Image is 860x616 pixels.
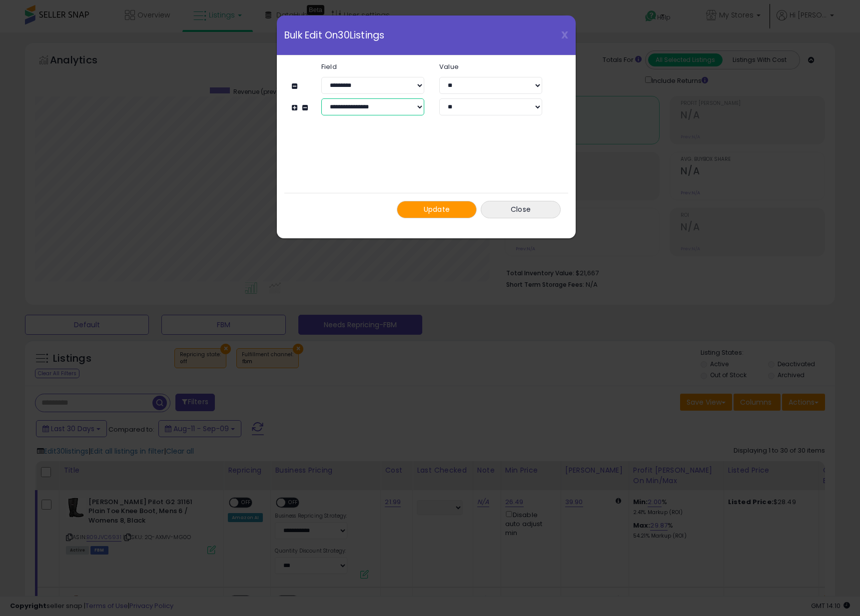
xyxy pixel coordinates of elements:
[561,28,568,42] span: X
[424,204,450,214] span: Update
[481,201,561,218] button: Close
[284,30,384,40] span: Bulk Edit On 30 Listings
[432,63,550,70] label: Value
[314,63,432,70] label: Field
